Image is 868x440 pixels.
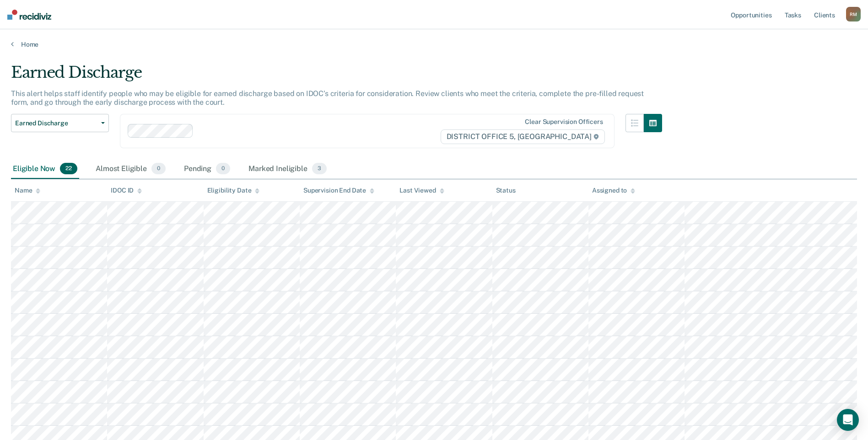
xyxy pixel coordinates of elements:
[151,163,166,175] span: 0
[7,10,51,20] img: Recidiviz
[496,187,516,194] div: Status
[94,159,167,179] div: Almost Eligible0
[247,159,329,179] div: Marked Ineligible3
[11,63,662,89] div: Earned Discharge
[592,187,635,194] div: Assigned to
[525,118,603,126] div: Clear supervision officers
[207,187,260,194] div: Eligibility Date
[441,129,605,144] span: DISTRICT OFFICE 5, [GEOGRAPHIC_DATA]
[15,187,40,194] div: Name
[399,187,444,194] div: Last Viewed
[15,119,97,127] span: Earned Discharge
[312,163,327,175] span: 3
[11,40,857,48] a: Home
[846,7,861,21] div: R M
[182,159,232,179] div: Pending0
[303,187,374,194] div: Supervision End Date
[216,163,230,175] span: 0
[111,187,142,194] div: IDOC ID
[11,159,79,179] div: Eligible Now22
[837,409,859,431] div: Open Intercom Messenger
[846,7,861,21] button: RM
[11,114,109,132] button: Earned Discharge
[60,163,77,175] span: 22
[11,89,644,107] p: This alert helps staff identify people who may be eligible for earned discharge based on IDOC’s c...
